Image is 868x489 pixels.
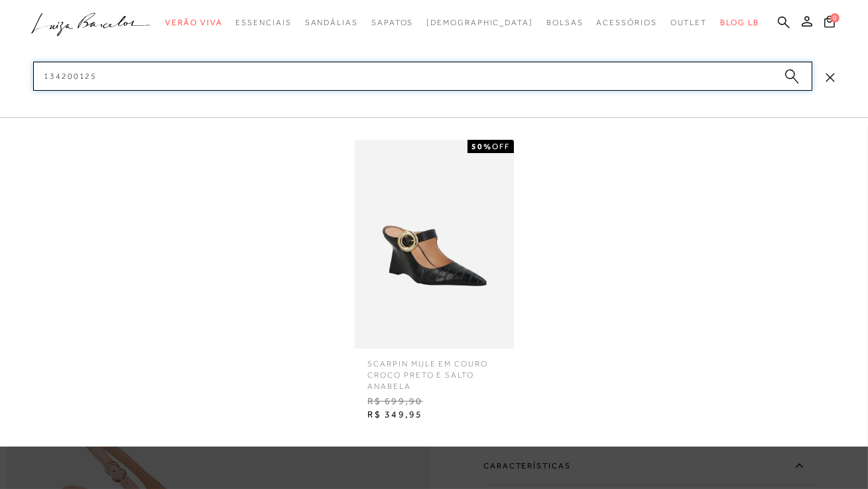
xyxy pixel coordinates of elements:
a: BLOG LB [720,11,759,35]
a: categoryNavScreenReaderText [670,11,708,35]
span: Outlet [670,18,708,27]
input: Buscar. [33,62,812,91]
a: categoryNavScreenReaderText [235,11,291,35]
span: Acessórios [597,18,657,27]
span: SCARPIN MULE EM COURO CROCO PRETO E SALTO ANABELA [358,349,511,392]
span: Bolsas [546,18,584,27]
span: OFF [492,142,510,151]
span: [DEMOGRAPHIC_DATA] [426,18,533,27]
span: BLOG LB [720,18,759,27]
a: categoryNavScreenReaderText [305,11,358,35]
span: Sapatos [371,18,413,27]
a: categoryNavScreenReaderText [371,11,413,35]
a: SCARPIN MULE EM COURO CROCO PRETO E SALTO ANABELA 50%OFF SCARPIN MULE EM COURO CROCO PRETO E SALT... [351,140,517,425]
span: R$ 349,95 [358,405,511,425]
span: Essenciais [235,18,291,27]
strong: 50% [471,142,492,151]
span: R$ 699,90 [358,392,511,411]
button: 0 [820,15,839,32]
img: SCARPIN MULE EM COURO CROCO PRETO E SALTO ANABELA [355,140,514,349]
a: categoryNavScreenReaderText [165,11,222,35]
a: categoryNavScreenReaderText [597,11,657,35]
span: 0 [830,13,839,23]
span: Verão Viva [165,18,222,27]
a: categoryNavScreenReaderText [546,11,584,35]
span: Sandálias [305,18,358,27]
a: noSubCategoriesText [426,11,533,35]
